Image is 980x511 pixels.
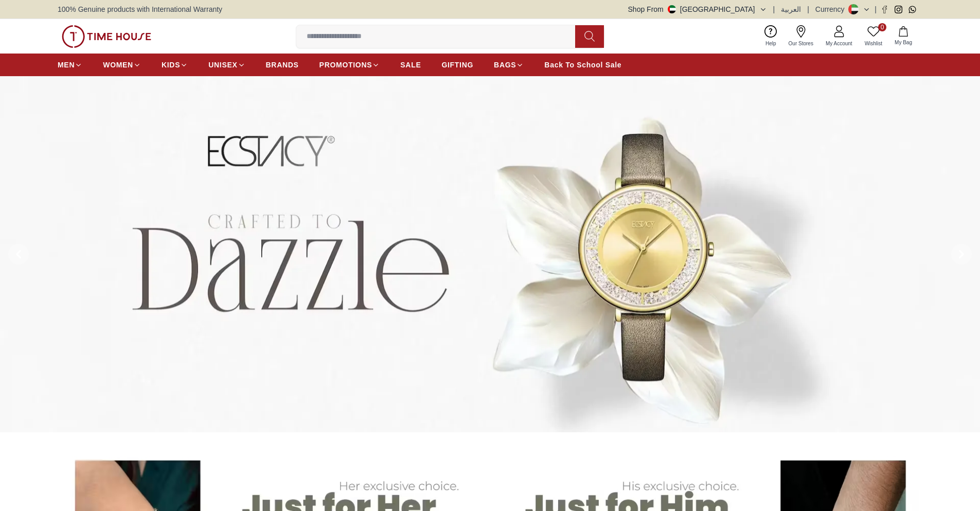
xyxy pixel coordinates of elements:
a: GIFTING [441,56,473,74]
span: WOMEN [103,60,133,70]
span: 0 [878,23,886,31]
span: BRANDS [266,60,299,70]
span: My Account [822,40,857,47]
a: KIDS [162,56,188,74]
span: GIFTING [441,60,473,70]
button: Shop From[GEOGRAPHIC_DATA] [628,4,767,14]
a: Back To School Sale [544,56,621,74]
span: UNISEX [208,60,237,70]
a: WOMEN [103,56,141,74]
span: | [875,4,877,14]
a: SALE [400,56,421,74]
span: SALE [400,60,421,70]
span: My Bag [890,39,916,46]
img: ... [62,25,151,48]
span: | [773,4,775,14]
a: BRANDS [266,56,299,74]
a: 0Wishlist [859,23,888,49]
a: BAGS [494,56,524,74]
span: BAGS [494,60,516,70]
a: PROMOTIONS [319,56,380,74]
span: 100% Genuine products with International Warranty [58,4,222,14]
a: UNISEX [208,56,245,74]
span: | [807,4,809,14]
span: Help [761,40,780,47]
button: العربية [781,4,801,14]
span: MEN [58,60,75,70]
span: KIDS [162,60,180,70]
span: Our Stores [785,40,817,47]
button: My Bag [888,24,918,48]
a: Help [759,23,782,49]
a: MEN [58,56,82,74]
a: Instagram [895,6,902,13]
span: Wishlist [861,40,886,47]
a: Our Stores [782,23,819,49]
a: Facebook [881,6,888,13]
span: PROMOTIONS [319,60,372,70]
a: Whatsapp [908,6,916,13]
img: United Arab Emirates [668,5,676,13]
div: Currency [815,4,849,14]
span: Back To School Sale [544,60,621,70]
